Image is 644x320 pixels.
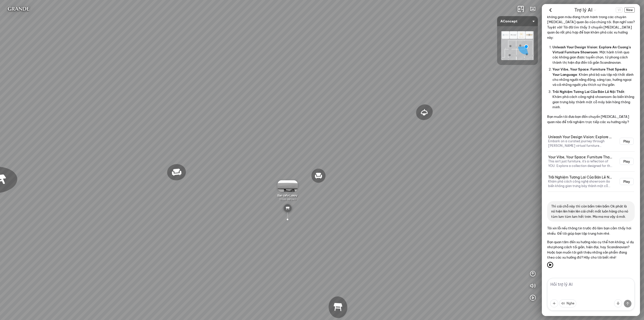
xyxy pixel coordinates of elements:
span: AConcept [500,16,535,26]
h3: Your Vibe, Your Space: Furniture That Speaks Your Language [548,155,614,159]
span: Your Vibe, Your Space: Furniture That Speaks Your Language [552,67,627,76]
span: Unleash Your Design Vision: Explore An Cuong's Virtual Furniture Showroom [552,45,631,54]
img: B_n_cafe_Laxey_4XGWNAEYRY6G.gif [277,180,298,192]
span: VI [616,7,622,13]
span: Bàn cafe Laxey [277,194,298,197]
button: Play [620,138,634,145]
button: Play [620,158,634,165]
span: Trải Nghiệm Tương Lai Của Bán Lẻ Nội Thất [552,90,624,94]
img: AConcept_CTMHTJT2R6E4.png [501,31,534,60]
span: 10.500.000 VND [279,198,296,201]
img: table_YREKD739JCN6.svg [284,204,292,212]
p: Khám phá cách công nghệ showroom ảo biến không gian trưng bày thành một cỗ máy bán hàng thông min... [548,179,614,188]
img: logo [4,4,33,14]
h3: Trải Nghiệm Tương Lai Của Bán Lẻ Nội Thất [548,175,614,180]
button: New Chat [624,7,635,13]
p: Thì cái chỗ này thì còn bấm trên bấm Ok phát là nó hiện lên hiện lên cái chết mất luôn hàng cho n... [551,204,631,219]
li: : Một hành trình qua các không gian được tuyển chọn, từ phong cách thành thị hiện đại đến tối giả... [552,44,635,66]
p: Bạn muốn tôi đưa bạn đến chuyến [MEDICAL_DATA] quan nào để trải nghiệm trực tiếp các xu hướng này? [547,114,635,124]
p: Bạn quan tâm đến xu hướng nào cụ thể hơn không, ví dụ như phong cách tối giản, hiện đại, hay Scan... [547,239,635,260]
li: : Khám phá cách công nghệ showroom ảo biến không gian trưng bày thành một cỗ máy bán hàng thông m... [552,88,635,111]
p: This isn't just furniture, it's a reflection of YOU. Explore a collection designed for the energe... [548,159,614,168]
button: Nghe [559,299,576,307]
h3: Unleash Your Design Vision: Explore An Cuong's Virtual Furniture Showroom [548,135,614,139]
p: Để bạn dễ hình dung hơn, tôi có thể cho bạn xem các không gian mẫu đang thịnh hành trong các chuy... [547,9,635,40]
p: Tôi xin lỗi nếu thông tin trước đó làm bạn cảm thấy hơi nhiều. Để tôi giúp bạn tập trung hơn nhé. [547,226,635,236]
div: AI Guide options [574,6,596,14]
button: Change language [616,7,622,13]
button: Play [620,178,634,185]
li: : Khám phá bộ sưu tập nội thất dành cho những người năng động, sáng tạo, hướng ngoại và cả những ... [552,66,635,88]
p: Embark on a curated journey through [PERSON_NAME] virtual furniture showroom, where inspiration m... [548,139,614,148]
span: New [624,7,635,13]
span: Trợ lý AI [574,7,592,14]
